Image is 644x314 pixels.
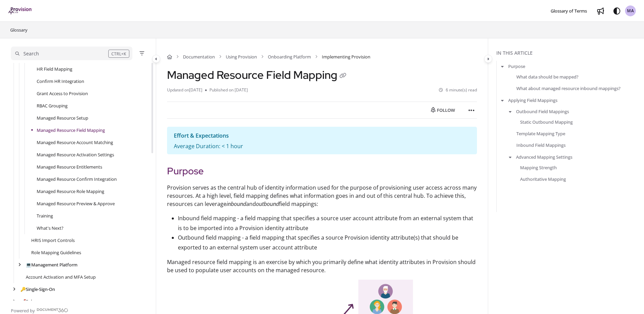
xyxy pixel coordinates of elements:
a: Powered by Document360 - opens in a new tab [11,306,68,314]
a: Managed Resource Setup [37,115,88,121]
a: Onboarding Platform [268,53,311,60]
p: Inbound field mapping - a field mapping that specifies a source user account attribute from an ex... [178,213,477,233]
a: Glossary [10,26,28,34]
span: 💻 [26,262,31,268]
p: Average Duration: < 1 hour [174,142,470,150]
span: Glossary of Terms [551,8,587,14]
li: 6 minute(s) read [439,87,477,93]
h2: Purpose [167,164,477,178]
button: Filter [138,49,146,57]
span: 🔑 [20,286,26,292]
span: Powered by [11,307,35,314]
div: arrow [16,262,23,268]
a: Documentation [183,53,215,60]
div: Search [23,50,39,57]
a: Managed Resource Preview & Approve [37,200,115,207]
button: arrow [507,107,513,115]
a: Inbound Field Mappings [516,142,566,149]
a: Grant Access to Provision [37,90,88,97]
h1: Managed Resource Field Mapping [167,68,348,82]
a: Outbound Field Mappings [516,108,569,115]
a: Advanced Mapping Settings [516,154,572,160]
a: What about managed resource inbound mappings? [516,85,621,92]
a: Managed Resource Activation Settings [37,151,114,158]
a: What data should be mapped? [516,73,578,80]
a: Template Mapping Type [516,130,565,137]
a: Whats new [595,5,606,16]
a: Mapping Strength [520,164,557,171]
a: RBAC Grouping [37,102,68,109]
a: Managed Resource Account Matching [37,139,113,146]
div: In this article [496,49,641,57]
a: Training [37,212,53,219]
a: Confirm HR Integration [37,78,84,85]
a: What's Next? [37,225,63,231]
em: inbound [226,200,246,208]
em: outbound [256,200,279,208]
div: CTRL+K [108,50,129,58]
button: Copy link of Managed Resource Field Mapping [337,71,348,82]
a: Single-Sign-On [20,286,55,293]
a: Purpose [508,63,525,70]
button: MA [625,5,636,16]
span: MA [627,8,634,14]
button: Follow [425,105,461,116]
li: Published on [DATE] [205,87,248,93]
li: Updated on [DATE] [167,87,205,93]
span: 🚀 [20,298,26,304]
a: Managed Resource Confirm Integration [37,176,117,182]
p: Provision serves as the central hub of identity information used for the purpose of provisioning ... [167,184,477,208]
a: Project logo [8,7,32,15]
button: Category toggle [484,55,492,63]
a: Static Outbound Mapping [520,118,573,125]
div: arrow [11,298,18,305]
a: Applying Field Mappings [508,97,557,104]
button: arrow [507,153,513,161]
button: Search [11,47,132,60]
img: brand logo [8,7,32,15]
p: Effort & Expectations [174,131,470,141]
a: HR Field Mapping [37,66,72,72]
div: arrow [11,286,18,293]
a: Role Mapping Guidelines [31,249,81,256]
button: Theme options [611,5,622,16]
a: Management Platform [26,261,77,268]
p: Outbound field mapping - a field mapping that specifies a source Provision identity attribute(s) ... [178,233,477,252]
button: Article more options [466,105,477,116]
button: arrow [499,63,505,70]
span: Implementing Provision [322,53,370,60]
a: Releases [20,298,43,305]
a: Managed Resource Entitlements [37,163,102,170]
a: Authoritative Mapping [520,176,566,182]
a: HRIS Import Controls [31,237,75,244]
img: Document360 [37,308,68,312]
a: Using Provision [226,53,257,60]
a: Account Activation and MFA Setup [26,274,96,280]
a: Managed Resource Role Mapping [37,188,104,195]
button: arrow [499,97,505,104]
button: Category toggle [152,55,160,63]
p: Managed resource field mapping is an exercise by which you primarily define what identity attribu... [167,258,477,274]
a: Managed Resource Field Mapping [37,127,105,134]
a: Home [167,53,172,60]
